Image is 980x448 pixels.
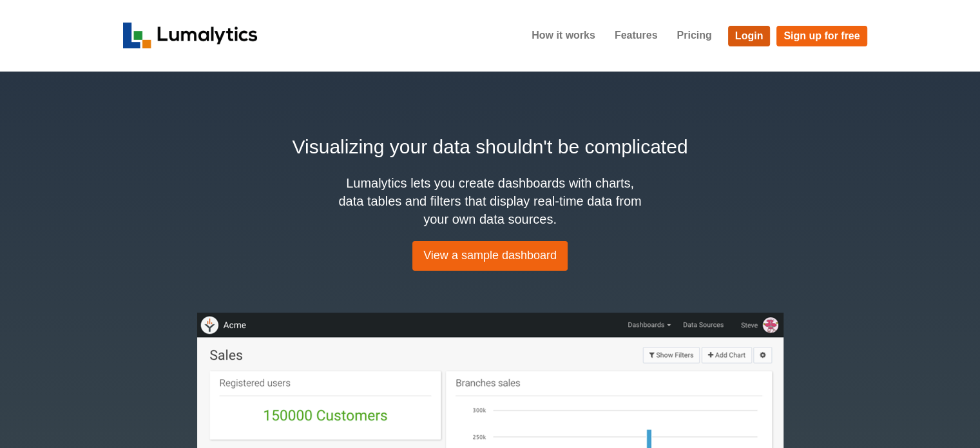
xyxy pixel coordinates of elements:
[123,132,858,161] h2: Visualizing your data shouldn't be complicated
[412,241,568,271] a: View a sample dashboard
[667,19,721,52] a: Pricing
[728,26,771,46] a: Login
[776,26,867,46] a: Sign up for free
[336,174,645,228] h4: Lumalytics lets you create dashboards with charts, data tables and filters that display real-time...
[605,19,668,52] a: Features
[522,19,605,52] a: How it works
[123,23,258,48] img: logo_v2-f34f87db3d4d9f5311d6c47995059ad6168825a3e1eb260e01c8041e89355404.png
[900,367,980,429] iframe: chat widget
